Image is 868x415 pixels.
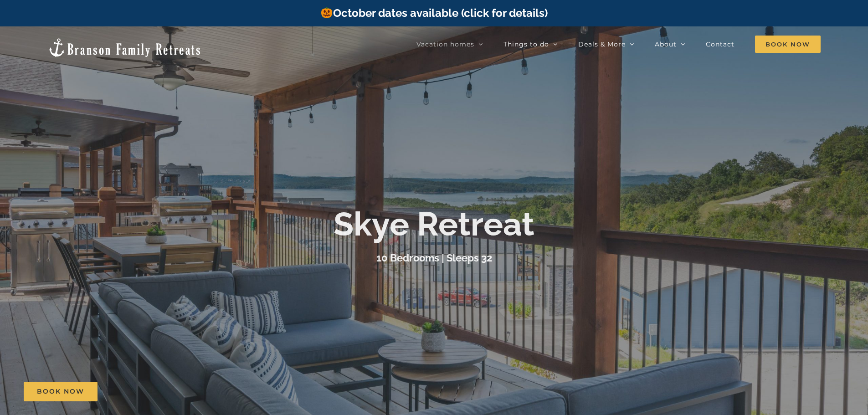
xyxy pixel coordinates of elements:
span: Things to do [503,41,549,47]
a: October dates available (click for details) [320,6,547,20]
span: About [655,41,677,47]
h3: 10 Bedrooms | Sleeps 32 [376,252,492,264]
a: Deals & More [578,35,634,53]
span: Vacation homes [416,41,474,47]
a: Contact [706,35,734,53]
span: Deals & More [578,41,626,47]
img: Branson Family Retreats Logo [47,37,202,58]
img: 🎃 [321,7,332,18]
span: Book Now [37,388,84,395]
a: About [655,35,685,53]
nav: Main Menu [416,35,821,53]
a: Things to do [503,35,558,53]
span: Book Now [755,36,821,53]
b: Skye Retreat [334,205,534,243]
a: Book Now [24,382,98,401]
a: Vacation homes [416,35,483,53]
span: Contact [706,41,734,47]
